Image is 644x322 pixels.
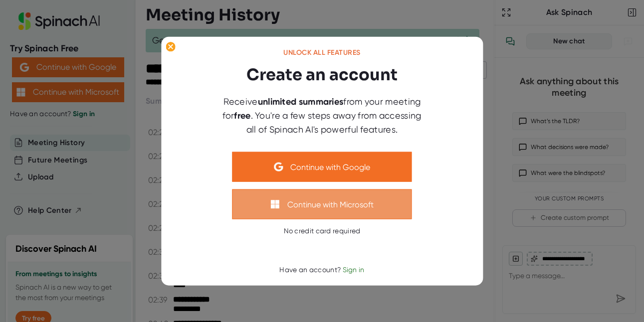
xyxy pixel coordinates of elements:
button: Continue with Google [232,152,412,182]
button: Continue with Microsoft [232,189,412,219]
b: free [234,110,250,121]
b: unlimited summaries [258,96,344,107]
div: Receive from your meeting for . You're a few steps away from accessing all of Spinach AI's powerf... [217,95,427,136]
h3: Create an account [246,63,398,87]
div: Unlock all features [283,48,361,57]
div: Have an account? [279,265,364,274]
span: Sign in [343,265,365,273]
img: Aehbyd4JwY73AAAAAElFTkSuQmCC [274,162,283,171]
div: No credit card required [284,227,361,236]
